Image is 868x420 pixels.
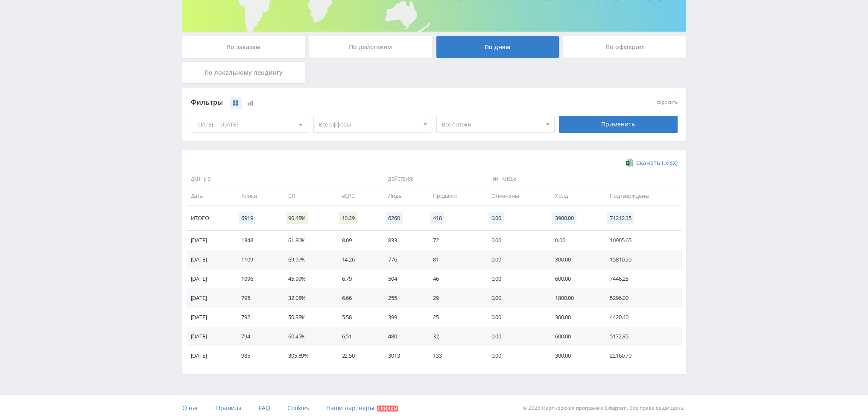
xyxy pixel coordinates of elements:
[547,346,601,365] td: 300.00
[424,186,483,206] td: Продажи
[424,250,483,269] td: 81
[187,308,233,327] td: [DATE]
[333,269,380,288] td: 6.79
[280,186,333,206] td: CR
[233,186,280,206] td: Клики
[280,346,333,365] td: 305.89%
[552,212,576,224] span: 3900.00
[482,346,546,365] td: 0.00
[280,327,333,346] td: 60.45%
[601,250,682,269] td: 15810.50
[191,96,555,109] div: Фильтры
[636,159,678,166] span: Скачать (.xlsx)
[430,212,444,224] span: 418
[187,288,233,308] td: [DATE]
[319,116,419,132] span: Все офферы
[233,250,280,269] td: 1109
[333,288,380,308] td: 6.66
[547,269,601,288] td: 600.00
[182,404,199,412] span: О нас
[280,269,333,288] td: 45.99%
[309,36,432,58] div: По действиям
[380,231,424,250] td: 833
[182,36,305,58] div: По заказам
[547,308,601,327] td: 300.00
[333,231,380,250] td: 8.09
[601,269,682,288] td: 7446.25
[488,212,503,224] span: 0.00
[380,346,424,365] td: 3013
[424,308,483,327] td: 25
[547,288,601,308] td: 1800.00
[380,308,424,327] td: 399
[333,346,380,365] td: 22.50
[380,288,424,308] td: 255
[601,327,682,346] td: 5172.85
[377,405,398,411] span: Скидки
[563,36,686,58] div: По офферам
[187,172,378,187] span: Данные:
[601,346,682,365] td: 22160.70
[380,186,424,206] td: Лиды
[607,212,634,224] span: 71212.35
[442,116,542,132] span: Все потоки
[187,231,233,250] td: [DATE]
[233,308,280,327] td: 792
[482,250,546,269] td: 0.00
[482,327,546,346] td: 0.00
[601,231,682,250] td: 10905.65
[547,250,601,269] td: 300.00
[626,158,633,167] img: xlsx
[182,62,305,83] div: По локальному лендингу
[386,212,402,224] span: 6260
[424,327,483,346] td: 32
[233,288,280,308] td: 795
[382,172,480,187] span: Действия:
[657,100,678,105] button: сбросить
[485,172,679,187] span: Финансы:
[547,231,601,250] td: 0.00
[559,116,678,133] div: Применить
[547,186,601,206] td: Холд
[424,288,483,308] td: 29
[601,308,682,327] td: 4420.40
[333,186,380,206] td: eCPC
[333,250,380,269] td: 14.26
[424,231,483,250] td: 72
[424,269,483,288] td: 46
[424,346,483,365] td: 133
[187,269,233,288] td: [DATE]
[191,116,309,132] div: [DATE] — [DATE]
[339,212,357,224] span: 10.29
[436,36,559,58] div: По дням
[187,327,233,346] td: [DATE]
[482,308,546,327] td: 0.00
[187,346,233,365] td: [DATE]
[280,231,333,250] td: 61.80%
[482,269,546,288] td: 0.00
[601,288,682,308] td: 5296.00
[380,250,424,269] td: 776
[333,327,380,346] td: 6.51
[280,308,333,327] td: 50.38%
[380,269,424,288] td: 504
[187,186,233,206] td: Дата
[286,212,308,224] span: 90.48%
[482,186,546,206] td: Отменены
[233,346,280,365] td: 985
[482,288,546,308] td: 0.00
[280,250,333,269] td: 69.97%
[233,269,280,288] td: 1096
[259,404,270,412] span: FAQ
[482,231,546,250] td: 0.00
[239,212,255,224] span: 6919
[216,404,242,412] span: Правила
[326,404,374,412] span: Наши партнеры
[601,186,682,206] td: Подтверждены
[280,288,333,308] td: 32.08%
[626,159,677,167] a: Скачать (.xlsx)
[333,308,380,327] td: 5.58
[380,327,424,346] td: 480
[187,206,233,231] td: Итого:
[233,231,280,250] td: 1348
